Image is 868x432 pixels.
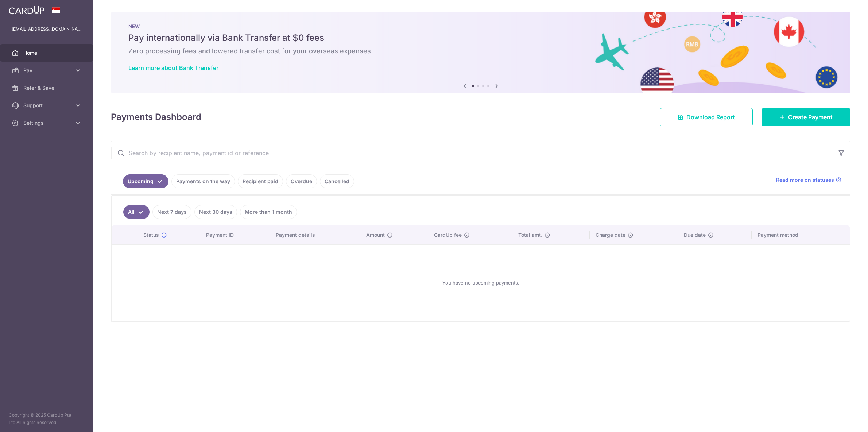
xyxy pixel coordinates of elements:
a: Read more on statuses [776,176,841,184]
h4: Payments Dashboard [111,111,201,124]
span: Home [23,49,71,57]
a: Payments on the way [171,174,235,188]
a: Create Payment [762,108,850,126]
span: CardUp fee [434,231,462,239]
span: Create Payment [788,113,833,121]
span: Settings [23,119,71,127]
img: Bank transfer banner [111,12,850,93]
span: Amount [366,231,385,239]
span: Support [23,102,71,109]
span: Status [143,231,159,239]
a: Learn more about Bank Transfer [128,64,218,72]
a: Next 30 days [194,205,237,219]
input: Search by recipient name, payment id or reference [111,141,833,165]
div: You have no upcoming payments. [120,251,841,315]
h6: Zero processing fees and lowered transfer cost for your overseas expenses [128,47,833,55]
a: Overdue [286,174,317,188]
th: Payment details [270,225,360,244]
a: More than 1 month [240,205,297,219]
span: Download Report [686,113,735,121]
h5: Pay internationally via Bank Transfer at $0 fees [128,32,833,44]
a: Upcoming [123,174,168,188]
span: Refer & Save [23,84,71,92]
th: Payment method [752,225,850,244]
a: Recipient paid [238,174,283,188]
p: [EMAIL_ADDRESS][DOMAIN_NAME] [12,26,82,33]
span: Read more on statuses [776,176,834,184]
span: Pay [23,67,71,74]
a: Cancelled [320,174,354,188]
th: Payment ID [200,225,270,244]
a: Download Report [660,108,753,126]
span: Total amt. [518,231,542,239]
span: Charge date [596,231,625,239]
p: NEW [128,23,833,29]
img: CardUp [9,6,44,15]
span: Due date [684,231,706,239]
a: Next 7 days [152,205,191,219]
a: All [123,205,150,219]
